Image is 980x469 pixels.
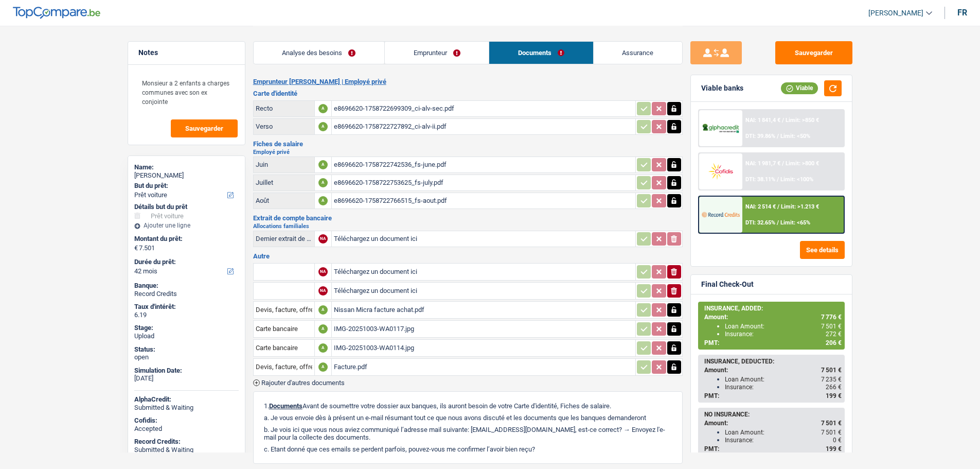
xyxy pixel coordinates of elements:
[957,8,967,18] div: fr
[777,133,779,140] span: /
[704,411,842,418] div: NO INSURANCE:
[826,339,842,346] span: 206 €
[745,176,775,183] span: DTI: 38.11%
[704,445,842,453] div: PMT:
[868,9,923,18] span: [PERSON_NAME]
[134,203,239,211] div: Détails but du prêt
[725,323,842,330] div: Loan Amount:
[318,267,328,276] div: NA
[334,340,633,356] div: IMG-20251003-WA0114.jpg
[826,392,842,399] span: 199 €
[256,235,312,242] div: Dernier extrait de compte pour vos allocations familiales
[134,258,237,266] label: Durée du prêt:
[261,379,345,386] span: Rajouter d'autres documents
[253,379,345,386] button: Rajouter d'autres documents
[334,321,633,337] div: IMG-20251003-WA0117.jpg
[821,367,842,374] span: 7 501 €
[780,219,810,226] span: Limit: <65%
[782,160,784,167] span: /
[138,48,235,57] h5: Notes
[725,376,842,383] div: Loan Amount:
[318,178,328,187] div: A
[253,90,683,97] h3: Carte d'identité
[704,314,842,321] div: Amount:
[826,384,842,391] span: 266 €
[334,157,633,172] div: e8696620-1758722742536_fs-june.pdf
[253,149,683,155] h2: Employé privé
[134,303,239,311] div: Taux d'intérêt:
[781,203,819,210] span: Limit: >1.213 €
[334,119,633,134] div: e8696620-1758722727892_ci-alv-ii.pdf
[821,323,842,330] span: 7 501 €
[786,117,819,124] span: Limit: >850 €
[704,392,842,399] div: PMT:
[745,160,780,167] span: NAI: 1 981,7 €
[701,84,743,93] div: Viable banks
[318,362,328,372] div: A
[334,359,633,375] div: Facture.pdf
[269,402,302,410] span: Documents
[134,171,239,180] div: [PERSON_NAME]
[134,446,239,454] div: Submitted & Waiting
[134,345,239,354] div: Status:
[256,197,312,204] div: Août
[860,5,932,22] a: [PERSON_NAME]
[254,42,384,64] a: Analyse des besoins
[826,331,842,338] span: 272 €
[13,7,100,19] img: TopCompare Logo
[264,402,672,410] p: 1. Avant de soumettre votre dossier aux banques, ils auront besoin de votre Carte d'identité, Fic...
[704,420,842,427] div: Amount:
[833,437,842,444] span: 0 €
[821,376,842,383] span: 7 235 €
[489,42,593,64] a: Documents
[318,343,328,353] div: A
[134,367,239,375] div: Simulation Date:
[134,332,239,340] div: Upload
[134,282,239,290] div: Banque:
[318,104,328,113] div: A
[318,196,328,205] div: A
[745,117,780,124] span: NAI: 1 841,4 €
[780,133,810,140] span: Limit: <50%
[318,305,328,315] div: A
[134,290,239,298] div: Record Credits
[253,141,683,147] h3: Fiches de salaire
[821,429,842,436] span: 7 501 €
[777,219,779,226] span: /
[256,123,312,130] div: Verso
[775,41,852,64] button: Sauvegarder
[318,324,328,334] div: A
[782,117,784,124] span: /
[253,253,683,259] h3: Autre
[134,235,237,243] label: Montant du prêt:
[264,426,672,441] p: b. Je vois ici que vous nous aviez communiqué l’adresse mail suivante: [EMAIL_ADDRESS][DOMAIN_NA...
[185,125,223,132] span: Sauvegarder
[704,305,842,312] div: INSURANCE, ADDED:
[264,414,672,422] p: a. Je vous envoie dès à présent un e-mail résumant tout ce que nous avons discuté et les doc...
[253,215,683,221] h3: Extrait de compte bancaire
[725,384,842,391] div: Insurance:
[594,42,682,64] a: Assurance
[781,82,818,94] div: Viable
[777,203,779,210] span: /
[134,244,138,252] span: €
[725,429,842,436] div: Loan Amount:
[134,353,239,361] div: open
[134,374,239,383] div: [DATE]
[134,182,237,190] label: But du prêt:
[826,445,842,453] span: 199 €
[821,420,842,427] span: 7 501 €
[134,324,239,332] div: Stage:
[725,437,842,444] div: Insurance:
[134,395,239,404] div: AlphaCredit:
[253,223,683,229] h2: Allocations familiales
[318,122,328,131] div: A
[701,280,754,289] div: Final Check-Out
[777,176,779,183] span: /
[318,160,328,169] div: A
[821,314,842,321] span: 7 776 €
[134,404,239,412] div: Submitted & Waiting
[702,162,740,181] img: Cofidis
[134,425,239,433] div: Accepted
[702,123,740,134] img: AlphaCredit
